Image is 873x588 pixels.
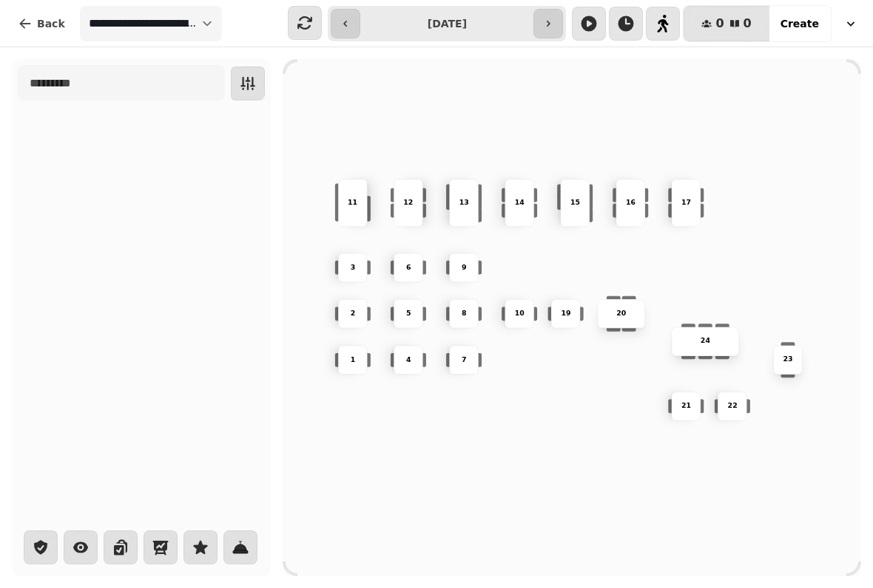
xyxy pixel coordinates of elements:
[459,198,468,208] p: 13
[462,355,467,365] p: 7
[406,262,411,273] p: 6
[684,6,769,41] button: 00
[715,18,724,30] span: 0
[515,198,525,208] p: 14
[406,355,411,365] p: 4
[351,262,356,273] p: 3
[681,401,691,411] p: 21
[616,309,626,319] p: 20
[37,18,65,29] span: Back
[769,6,831,41] button: Create
[462,309,467,319] p: 8
[701,336,710,346] p: 24
[783,355,792,365] p: 23
[462,262,467,273] p: 9
[727,401,737,411] p: 22
[781,18,819,29] span: Create
[515,309,525,319] p: 10
[681,198,691,208] p: 17
[351,309,356,319] p: 2
[570,198,580,208] p: 15
[744,18,752,30] span: 0
[6,6,77,41] button: Back
[403,198,413,208] p: 12
[348,198,357,208] p: 11
[351,355,356,365] p: 1
[626,198,636,208] p: 16
[406,309,411,319] p: 5
[561,309,570,319] p: 19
